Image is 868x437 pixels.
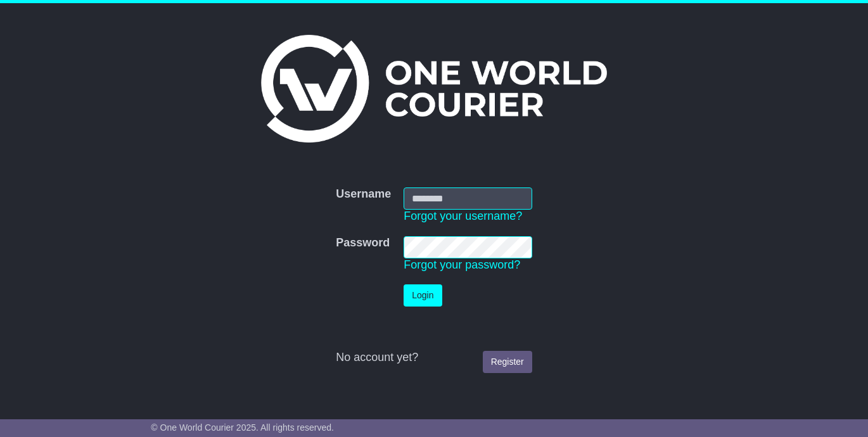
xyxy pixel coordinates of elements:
label: Password [336,236,390,250]
a: Forgot your password? [404,258,520,271]
button: Login [404,284,442,307]
label: Username [336,187,391,201]
div: No account yet? [336,351,532,365]
a: Forgot your username? [404,210,522,222]
a: Register [483,351,532,373]
span: © One World Courier 2025. All rights reserved. [151,422,334,433]
img: One World [261,35,607,142]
